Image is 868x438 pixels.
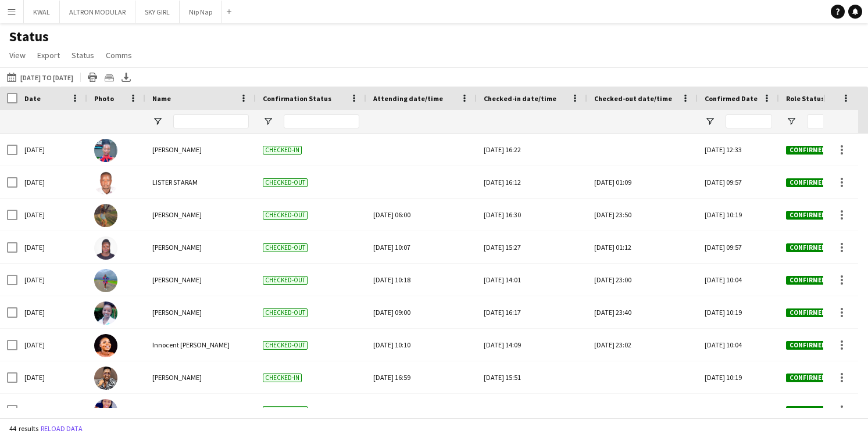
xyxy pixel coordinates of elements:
input: Confirmation Status Filter Input [284,114,359,128]
span: Checked-in [263,146,302,155]
span: Checked-out [263,276,308,285]
span: [PERSON_NAME] [152,243,202,252]
span: Confirmed [786,341,829,350]
div: [DATE] 10:18 [373,264,470,296]
div: [DATE] 10:19 [698,361,779,393]
img: Vincent Gaturo [94,367,117,390]
div: [DATE] 09:57 [698,166,779,198]
div: [DATE] 16:22 [484,134,580,166]
div: [DATE] 10:10 [373,329,470,361]
button: ALTRON MODULAR [60,1,135,23]
button: SKY GIRL [135,1,180,23]
div: [DATE] 01:12 [594,231,691,263]
span: Confirmed [786,406,829,415]
span: Confirmed [786,146,829,155]
div: [DATE] 16:59 [373,361,470,393]
div: [DATE] 14:01 [484,264,580,296]
span: Checked-in [263,374,302,382]
span: [PERSON_NAME] [152,405,202,414]
span: Role Status [786,94,824,103]
div: [DATE] [17,329,87,361]
a: Status [67,48,99,63]
span: Checked-out [263,178,308,187]
span: Photo [94,94,114,103]
span: Confirmed Date [705,94,758,103]
div: [DATE] 16:17 [484,296,580,328]
span: Confirmed [786,178,829,187]
app-action-btn: Crew files as ZIP [102,70,116,84]
span: Confirmed [786,374,829,382]
div: [DATE] 15:51 [484,361,580,393]
app-action-btn: Export XLSX [119,70,133,84]
button: Open Filter Menu [786,116,796,127]
span: Confirmed [786,243,829,252]
button: Open Filter Menu [152,116,163,127]
div: [DATE] 23:02 [594,329,691,361]
div: [DATE] 16:12 [484,166,580,198]
span: [PERSON_NAME] [152,145,202,154]
app-action-btn: Print [85,70,99,84]
input: Name Filter Input [173,114,249,128]
span: Checked-out [263,211,308,220]
div: [DATE] 10:19 [698,296,779,328]
span: Checked-out date/time [594,94,672,103]
div: [DATE] 14:09 [484,329,580,361]
img: Mary Okeyo [94,139,117,162]
div: [DATE] [17,394,87,426]
img: Mercy Ngima [94,301,117,325]
div: [DATE] 10:19 [698,199,779,231]
span: [PERSON_NAME] [152,373,202,382]
span: Confirmed [786,276,829,285]
span: Name [152,94,171,103]
div: [DATE] 23:03 [594,394,691,426]
span: View [9,50,26,60]
div: [DATE] 14:05 [484,394,580,426]
div: [DATE] 16:30 [484,199,580,231]
span: Checked-out [263,243,308,252]
button: Reload data [38,422,85,435]
div: [DATE] 23:40 [594,296,691,328]
span: [PERSON_NAME] [152,308,202,317]
span: Confirmed [786,308,829,317]
button: Open Filter Menu [705,116,715,127]
div: [DATE] [17,134,87,166]
div: [DATE] [17,361,87,393]
div: [DATE] 10:04 [698,264,779,296]
div: [DATE] [17,166,87,198]
div: [DATE] 06:00 [373,199,470,231]
div: [DATE] 01:09 [594,166,691,198]
div: [DATE] 10:05 [373,394,470,426]
span: Status [72,50,94,60]
div: [DATE] [17,296,87,328]
div: [DATE] 10:07 [373,231,470,263]
button: [DATE] to [DATE] [5,70,76,84]
div: [DATE] 10:04 [698,394,779,426]
img: Innocent Nadia Muriungi [94,334,117,357]
button: Open Filter Menu [263,116,273,127]
span: [PERSON_NAME] [152,210,202,219]
span: Checked-out [263,341,308,350]
div: [DATE] 23:50 [594,199,691,231]
button: Nip Nap [180,1,222,23]
div: [DATE] 09:00 [373,296,470,328]
span: Export [37,50,60,60]
input: Role Status Filter Input [807,114,853,128]
img: Jane Gathogo [94,269,117,292]
span: Checked-out [263,406,308,415]
span: Checked-in date/time [484,94,556,103]
div: [DATE] 09:57 [698,231,779,263]
img: Priscilla Wanjiko [94,236,117,260]
span: LISTER STARAM [152,178,198,186]
span: Date [24,94,41,103]
div: [DATE] [17,264,87,296]
div: [DATE] 15:27 [484,231,580,263]
span: Confirmation Status [263,94,331,103]
img: LISTER STARAM [94,171,117,195]
span: [PERSON_NAME] [152,275,202,284]
div: [DATE] 23:00 [594,264,691,296]
a: View [5,48,30,63]
div: [DATE] [17,231,87,263]
img: Sylvia Kathurima [94,204,117,227]
div: [DATE] [17,199,87,231]
img: Ann Nkirote [94,399,117,422]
